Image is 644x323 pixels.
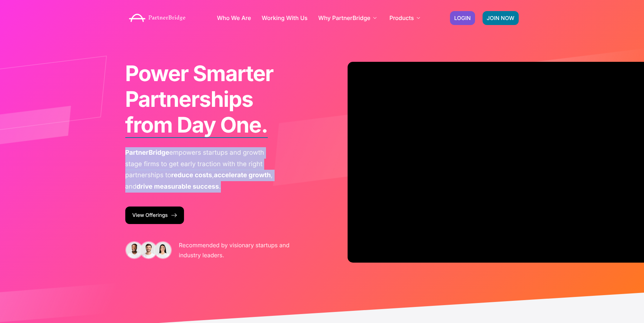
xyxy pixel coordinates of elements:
[179,240,291,260] p: Recommended by visionary startups and industry leaders.
[487,15,514,21] span: JOIN NOW
[125,61,273,112] span: Power Smarter Partnerships
[125,207,184,224] a: View Offerings
[132,213,168,218] span: View Offerings
[125,149,264,179] span: empowers startups and growth stage firms to get early traction with the right partnerships to
[318,15,379,21] a: Why PartnerBridge
[217,15,251,21] a: Who We Are
[454,15,471,21] span: LOGIN
[389,15,422,21] a: Products
[262,15,308,21] a: Working With Us
[450,11,475,25] a: LOGIN
[212,172,214,179] span: ,
[125,112,268,138] b: from Day One.
[125,149,169,156] span: PartnerBridge
[136,183,219,190] span: drive measurable success
[214,172,271,179] span: accelerate growth
[171,172,212,179] span: reduce costs
[125,172,273,190] span: , and
[219,183,221,190] span: .
[483,11,519,25] a: JOIN NOW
